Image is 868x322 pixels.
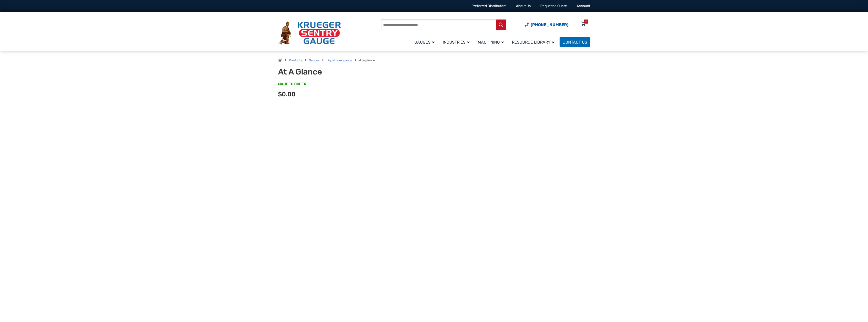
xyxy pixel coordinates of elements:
a: Resource Library [509,36,560,48]
a: Request a Quote [540,4,567,8]
span: Industries [443,40,470,45]
div: 0 [585,20,587,24]
span: Gauges [414,40,435,45]
a: Gauges [411,36,440,48]
span: Machining [478,40,504,45]
span: [PHONE_NUMBER] [531,22,568,27]
a: About Us [516,4,531,8]
a: Preferred Distributors [471,4,506,8]
a: Industries [440,36,475,48]
a: Products [289,59,302,62]
a: Machining [475,36,509,48]
span: Contact Us [563,40,587,45]
span: MADE TO ORDER [278,82,306,87]
h1: At A Glance [278,67,403,77]
a: Contact Us [560,37,590,47]
strong: Ataglance [359,59,375,62]
span: $0.00 [278,91,296,98]
a: Gauges [309,59,320,62]
span: Resource Library [512,40,555,45]
a: Account [577,4,590,8]
a: Phone Number (920) 434-8860 [525,22,568,28]
a: Liquid level gauge [326,59,352,62]
img: Krueger Sentry Gauge [278,22,341,45]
